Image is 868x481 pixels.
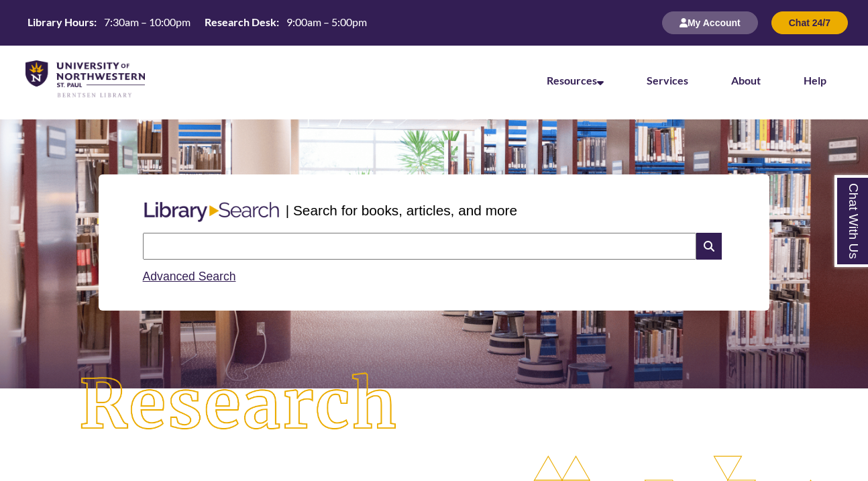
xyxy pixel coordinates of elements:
[804,74,826,87] a: Help
[199,15,281,30] th: Research Desk:
[143,270,236,283] a: Advanced Search
[44,337,434,473] img: Research
[25,60,145,98] img: UNWSP Library Logo
[22,15,372,30] table: Hours Today
[771,11,848,34] button: Chat 24/7
[104,15,191,28] span: 7:30am – 10:00pm
[138,197,286,227] img: Libary Search
[22,15,372,31] a: Hours Today
[662,17,758,28] a: My Account
[286,15,367,28] span: 9:00am – 5:00pm
[547,74,604,87] a: Resources
[286,200,517,221] p: | Search for books, articles, and more
[696,233,722,260] i: Search
[731,74,761,87] a: About
[22,15,99,30] th: Library Hours:
[771,17,848,28] a: Chat 24/7
[647,74,688,87] a: Services
[662,11,758,34] button: My Account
